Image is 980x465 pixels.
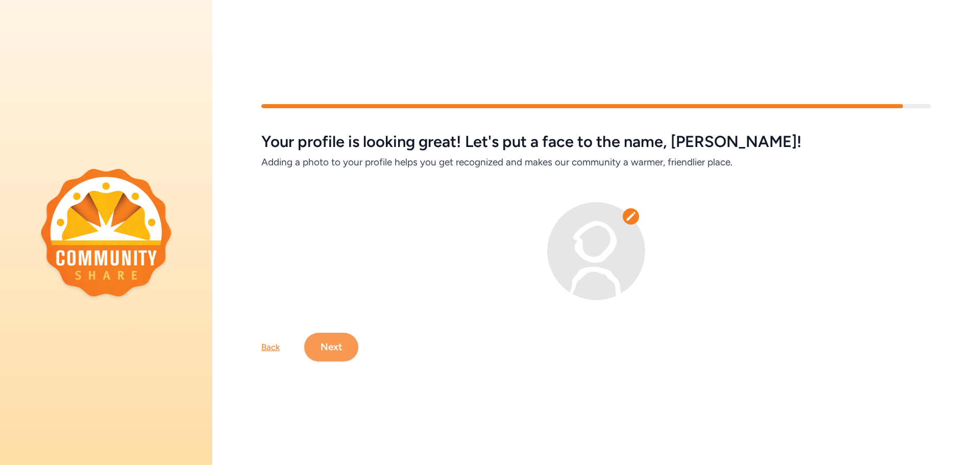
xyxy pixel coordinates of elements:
button: Next [304,333,358,361]
h6: Adding a photo to your profile helps you get recognized and makes our community a warmer, friendl... [261,155,931,169]
div: Back [261,341,280,353]
h5: Your profile is looking great! Let's put a face to the name, [PERSON_NAME]! [261,133,931,151]
img: Avatar [547,202,645,300]
img: logo [41,168,171,296]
